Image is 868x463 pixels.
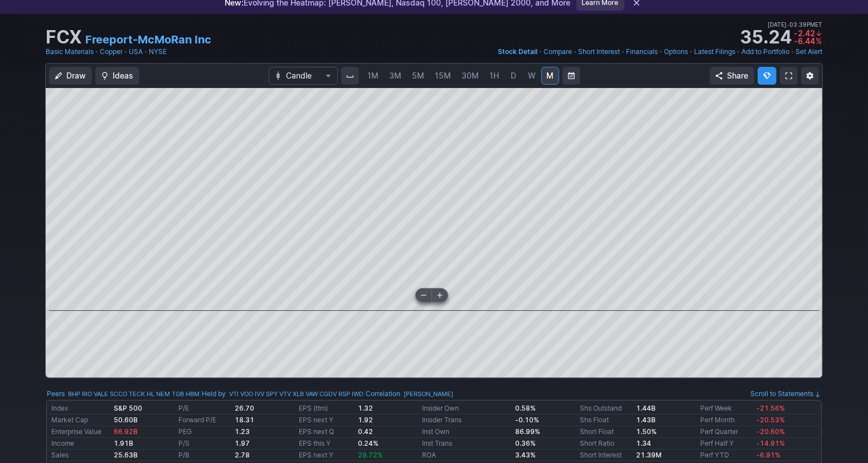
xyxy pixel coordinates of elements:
h1: FCX [46,28,82,46]
td: Perf YTD [698,450,754,461]
b: 0.24% [358,439,379,447]
b: 50.60B [114,416,138,424]
a: Options [664,46,688,57]
span: Ideas [113,70,133,81]
a: TECK [129,388,145,399]
span: % [816,36,822,46]
span: • [791,46,794,57]
td: EPS (ttm) [297,403,355,415]
a: IWD [352,388,363,399]
a: 21.39M [636,451,662,459]
b: 2.78 [235,451,250,459]
span: -20.60% [757,427,785,436]
a: VALE [94,388,108,399]
a: IVV [255,388,264,399]
b: 1.50% [636,427,657,436]
a: CGDV [319,388,337,399]
span: 15M [435,71,451,80]
td: Shs Outstand [578,403,634,415]
td: EPS next Y [297,450,355,461]
a: 1H [484,67,504,85]
span: • [689,46,693,57]
span: • [573,46,577,57]
td: P/B [176,450,232,461]
span: -20.53% [757,416,785,424]
a: Basic Materials [46,46,94,57]
a: 1M [362,67,384,85]
td: Perf Month [698,415,754,426]
a: [PERSON_NAME] [404,388,453,399]
td: Sales [49,450,111,461]
b: -0.10% [515,416,539,424]
td: P/E [176,403,232,415]
b: 1.91B [114,439,133,447]
div: : [47,388,200,399]
b: 1.92 [358,416,373,424]
a: 15M [430,67,456,85]
span: • [621,46,625,57]
td: ROA [420,450,513,461]
span: Latest Filings [694,47,735,56]
span: 29.72% [358,451,383,459]
a: 1.34 [636,439,651,447]
button: Draw [49,67,92,85]
a: 5M [407,67,429,85]
td: Shs Float [578,415,634,426]
a: Copper [100,46,123,57]
span: M [546,71,554,80]
b: 25.63B [114,451,138,459]
b: 1.43B [636,416,656,424]
button: Zoom in [432,289,448,302]
button: Interval [341,67,359,85]
a: TGB [172,388,184,399]
a: VOO [240,388,253,399]
a: XLB [293,388,304,399]
b: 26.70 [235,404,254,412]
td: Enterprise Value [49,426,111,438]
a: Held by [202,389,226,398]
td: Forward P/E [176,415,232,426]
b: 0.58% [515,404,536,412]
a: Freeport-McMoRan Inc [85,32,211,47]
b: 1.44B [636,404,656,412]
span: -6.91% [757,451,780,459]
span: 30M [462,71,479,80]
small: S&P 500 [114,404,142,412]
a: SCCO [110,388,127,399]
span: -2.42 [794,28,815,38]
a: Peers [47,389,65,398]
a: VTI [229,388,239,399]
span: W [528,71,536,80]
a: Short Interest [578,46,620,57]
a: VAW [306,388,318,399]
td: Insider Own [420,403,513,415]
a: BHP [68,388,80,399]
a: Latest Filings [694,46,735,57]
span: -6.44 [794,36,815,46]
b: 1.23 [235,427,250,436]
span: Candle [286,70,321,81]
button: Ideas [95,67,139,85]
span: Draw [66,70,86,81]
td: PEG [176,426,232,438]
div: | : [363,388,453,399]
td: P/S [176,438,232,450]
a: D [505,67,522,85]
span: • [144,46,148,57]
td: Perf Week [698,403,754,415]
b: 0.36% [515,439,536,447]
a: Stock Detail [498,46,537,57]
td: Income [49,438,111,450]
td: Inst Trans [420,438,513,450]
b: 1.97 [235,439,250,447]
b: 1.32 [358,404,373,412]
a: Short Float [580,427,614,436]
a: Scroll to Statements [750,389,821,398]
span: 1M [367,71,379,80]
a: USA [129,46,143,57]
a: RSP [338,388,350,399]
b: 0.42 [358,427,373,436]
a: M [541,67,559,85]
